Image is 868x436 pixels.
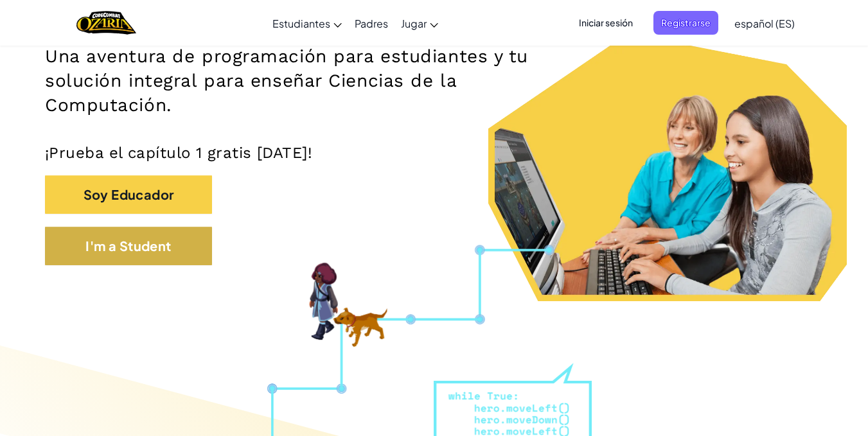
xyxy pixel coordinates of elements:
span: español (ES) [734,17,795,30]
span: Estudiantes [272,17,330,30]
a: español (ES) [728,6,801,40]
button: Registrarse [653,11,718,35]
h2: Una aventura de programación para estudiantes y tu solución integral para enseñar Ciencias de la ... [45,44,566,118]
a: Padres [348,6,394,40]
button: Soy Educador [45,175,212,214]
a: Jugar [394,6,445,40]
button: I'm a Student [45,227,212,265]
span: Jugar [401,17,427,30]
p: ¡Prueba el capítulo 1 gratis [DATE]! [45,143,823,162]
button: Iniciar sesión [571,11,641,35]
a: Ozaria by CodeCombat logo [76,10,136,36]
a: Estudiantes [266,6,348,40]
img: Home [76,10,136,36]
